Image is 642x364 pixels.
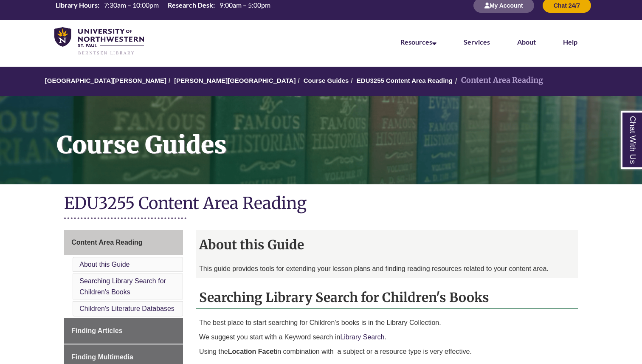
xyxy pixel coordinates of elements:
span: Finding Articles [71,327,122,334]
span: 7:30am – 10:00pm [104,1,159,9]
a: Searching Library Search for Children's Books [79,277,166,296]
span: 9:00am – 5:00pm [220,1,270,9]
a: Services [464,38,490,46]
th: Research Desk: [164,0,216,10]
a: Chat 24/7 [543,2,591,9]
a: Course Guides [304,77,349,84]
h1: EDU3255 Content Area Reading [64,193,578,215]
span: Finding Multimedia [71,353,133,361]
a: [PERSON_NAME][GEOGRAPHIC_DATA] [174,77,296,84]
h2: About this Guide [196,234,578,255]
a: EDU3255 Content Area Reading [357,77,453,84]
a: Hours Today [52,0,274,11]
p: This guide provides tools for extending your lesson plans and finding reading resources related t... [199,264,574,274]
a: Children's Literature Databases [79,305,175,312]
a: [GEOGRAPHIC_DATA][PERSON_NAME] [45,77,166,84]
h1: Course Guides [48,96,642,173]
span: Content Area Reading [71,239,142,246]
li: Content Area Reading [453,74,543,87]
a: My Account [473,2,534,9]
h2: Searching Library Search for Children's Books [196,287,578,309]
table: Hours Today [52,0,274,10]
strong: Location Facet [228,348,276,355]
a: Library Search [340,333,384,341]
a: Resources [400,38,436,46]
a: Content Area Reading [64,230,183,255]
a: Finding Articles [64,318,183,344]
a: Help [563,38,577,46]
p: The best place to start searching for Children's books is in the Library Collection. [199,318,574,328]
p: We suggest you start with a Keyword search in . [199,332,574,342]
th: Library Hours: [52,0,101,10]
a: About [517,38,536,46]
a: About this Guide [79,261,130,268]
img: UNWSP Library Logo [54,27,144,56]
